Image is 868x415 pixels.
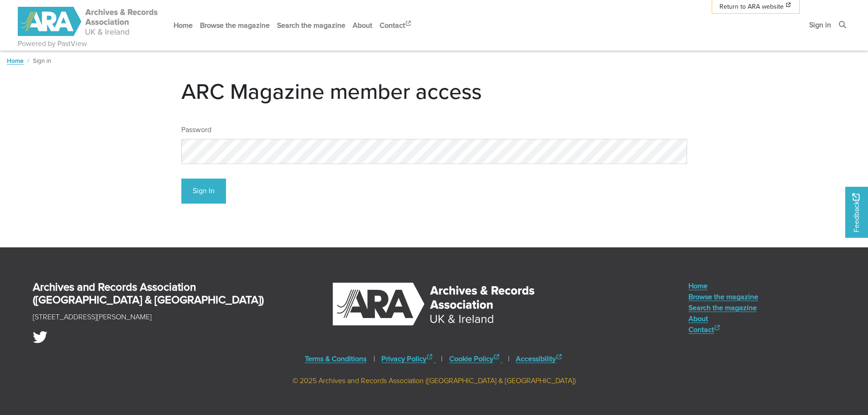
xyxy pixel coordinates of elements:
[688,313,758,324] a: About
[18,38,87,49] a: Powered by PastView
[688,280,758,291] a: Home
[449,354,503,364] a: Cookie Policy
[331,280,536,328] img: Archives & Records Association (UK & Ireland)
[33,56,51,65] span: Sign in
[33,279,264,307] strong: Archives and Records Association ([GEOGRAPHIC_DATA] & [GEOGRAPHIC_DATA])
[18,7,159,36] img: ARA - ARC Magazine | Powered by PastView
[845,187,868,238] a: Would you like to provide feedback?
[516,354,563,364] a: Accessibility
[806,13,835,37] a: Sign in
[7,56,24,65] a: Home
[33,312,152,323] p: [STREET_ADDRESS][PERSON_NAME]
[688,324,758,335] a: Contact
[851,193,862,232] span: Feedback
[719,2,784,11] span: Return to ARA website
[181,179,226,204] button: Sign In
[181,124,211,135] label: Password
[305,354,366,364] a: Terms & Conditions
[181,78,687,104] h1: ARC Magazine member access
[381,354,436,364] a: Privacy Policy
[18,2,159,41] a: ARA - ARC Magazine | Powered by PastView logo
[688,291,758,302] a: Browse the magazine
[7,375,861,386] div: © 2025 Archives and Records Association ([GEOGRAPHIC_DATA] & [GEOGRAPHIC_DATA])
[688,302,758,313] a: Search the magazine
[273,13,349,37] a: Search the magazine
[349,13,376,37] a: About
[170,13,196,37] a: Home
[376,13,416,37] a: Contact
[196,13,273,37] a: Browse the magazine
